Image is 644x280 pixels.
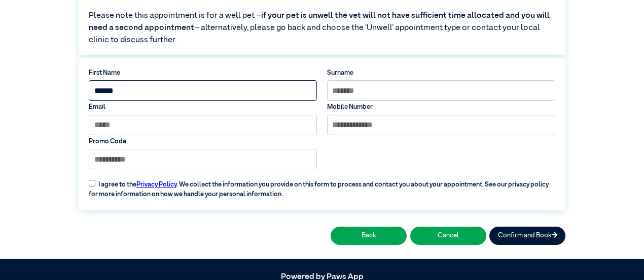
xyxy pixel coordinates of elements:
label: Surname [327,68,555,78]
button: Cancel [410,227,486,244]
input: I agree to thePrivacy Policy. We collect the information you provide on this form to process and ... [89,180,95,186]
label: Email [89,102,317,112]
label: First Name [89,68,317,78]
span: Please note this appointment is for a well pet – – alternatively, please go back and choose the ‘... [89,10,555,46]
label: I agree to the . We collect the information you provide on this form to process and contact you a... [84,173,560,199]
button: Confirm and Book [489,227,565,244]
button: Back [331,227,407,244]
a: Privacy Policy [136,181,176,188]
label: Mobile Number [327,102,555,112]
span: if your pet is unwell the vet will not have sufficient time allocated and you will need a second ... [89,12,550,32]
label: Promo Code [89,137,317,146]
